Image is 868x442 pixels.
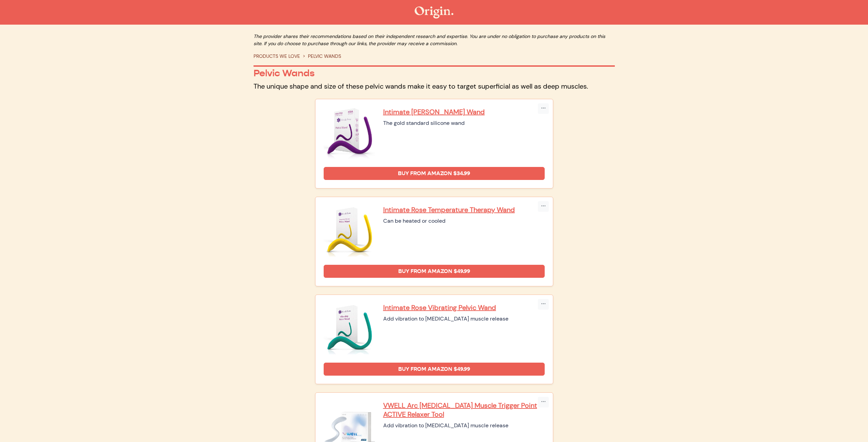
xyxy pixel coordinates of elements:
[300,53,341,60] li: PELVIC WANDS
[324,205,375,257] img: Intimate Rose Temperature Therapy Wand
[254,53,300,59] a: PRODUCTS WE LOVE
[383,107,545,116] a: Intimate [PERSON_NAME] Wand
[254,33,615,47] p: The provider shares their recommendations based on their independent research and expertise. You ...
[383,217,545,225] div: Can be heated or cooled
[383,401,545,419] a: VWELL Arc [MEDICAL_DATA] Muscle Trigger Point ACTIVE Relaxer Tool
[254,82,615,91] p: The unique shape and size of these pelvic wands make it easy to target superficial as well as dee...
[383,119,545,127] div: The gold standard silicone wand
[324,107,375,159] img: Intimate Rose Pelvic Wand
[324,167,545,180] a: Buy from Amazon $34.99
[383,421,545,430] div: Add vibration to [MEDICAL_DATA] muscle release
[383,303,545,312] a: Intimate Rose Vibrating Pelvic Wand
[324,265,545,278] a: Buy from Amazon $49.99
[383,205,545,214] a: Intimate Rose Temperature Therapy Wand
[324,303,375,354] img: Intimate Rose Vibrating Pelvic Wand
[383,315,545,323] div: Add vibration to [MEDICAL_DATA] muscle release
[415,6,453,18] img: The Origin Shop
[254,67,615,79] p: Pelvic Wands
[324,363,545,376] a: Buy from Amazon $49.99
